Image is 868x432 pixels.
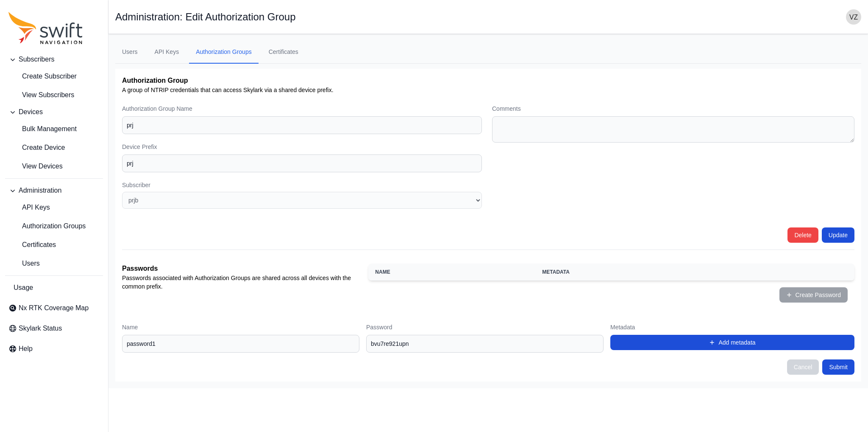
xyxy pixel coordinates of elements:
span: View Devices [8,161,63,171]
label: Authorization Group Name [122,104,482,113]
button: Submit [822,359,854,375]
span: Usage [14,283,33,293]
label: Device Prefix [122,143,482,151]
span: Devices [19,107,43,117]
label: Comments [492,104,854,113]
label: Subscriber [122,181,482,189]
img: user photo [846,9,861,25]
button: Update [822,227,854,243]
span: Administration [19,185,61,196]
span: Subscribers [19,54,54,65]
p: Passwords associated with Authorization Groups are shared across all devices with the common prefix. [122,274,362,291]
span: View Subscribers [8,90,74,100]
a: Certificates [262,41,305,64]
span: Skylark Status [19,323,62,334]
th: Name [368,264,535,281]
p: A group of NTRIP credentials that can access Skylark via a shared device prefix. [122,86,854,94]
a: Certificates [5,236,103,253]
span: Nx RTK Coverage Map [19,303,89,313]
a: Nx RTK Coverage Map [5,300,103,317]
button: Cancel [787,359,819,375]
a: Create Device [5,139,103,156]
a: API Keys [5,199,103,216]
a: Create Subscriber [5,68,103,85]
label: Password [366,323,604,331]
a: Usage [5,279,103,296]
a: View Subscribers [5,87,103,104]
a: API Keys [148,41,186,64]
button: Delete [787,227,818,243]
span: API Keys [8,202,50,213]
h2: Authorization Group [122,76,854,86]
button: Subscribers [5,51,103,68]
a: Users [5,255,103,272]
span: Bulk Management [8,124,77,134]
button: Devices [5,104,103,121]
h1: Administration: Edit Authorization Group [115,12,296,22]
span: Authorization Groups [8,221,86,231]
a: View Devices [5,158,103,175]
span: Help [19,344,33,354]
a: Authorization Groups [189,41,259,64]
a: Help [5,340,103,357]
a: Authorization Groups [5,218,103,235]
h2: Passwords [122,264,362,274]
a: Bulk Management [5,121,103,137]
button: Administration [5,182,103,199]
a: Skylark Status [5,320,103,337]
th: Metadata [535,264,775,281]
input: password [366,335,604,353]
span: Users [8,258,40,269]
span: Create Subscriber [8,71,77,81]
span: Certificates [8,240,56,250]
a: Users [115,41,145,64]
span: Metadata [610,323,854,331]
button: Add metadata [610,335,854,350]
label: Name [122,323,359,331]
span: Create Device [8,143,65,153]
